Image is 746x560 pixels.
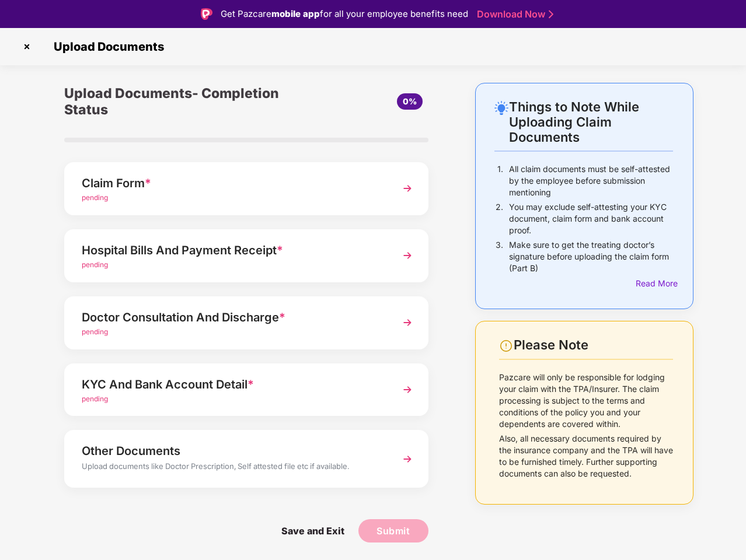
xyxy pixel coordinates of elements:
[358,519,428,542] button: Submit
[82,460,384,475] div: Upload documents like Doctor Prescription, Self attested file etc if available.
[499,339,513,353] img: svg+xml;base64,PHN2ZyBpZD0iV2FybmluZ18tXzI0eDI0IiBkYXRhLW5hbWU9Ildhcm5pbmcgLSAyNHgyNCIgeG1sbnM9Im...
[270,519,356,542] span: Save and Exit
[271,8,320,19] strong: mobile app
[82,174,384,192] div: Claim Form
[82,241,384,260] div: Hospital Bills And Payment Receipt
[509,163,673,198] p: All claim documents must be self-attested by the employee before submission mentioning
[201,8,212,20] img: Logo
[496,201,503,236] p: 2.
[397,178,418,199] img: svg+xml;base64,PHN2ZyBpZD0iTmV4dCIgeG1sbnM9Imh0dHA6Ly93d3cudzMub3JnLzIwMDAvc3ZnIiB3aWR0aD0iMzYiIG...
[42,40,170,54] span: Upload Documents
[64,83,307,120] div: Upload Documents- Completion Status
[397,449,418,470] img: svg+xml;base64,PHN2ZyBpZD0iTmV4dCIgeG1sbnM9Imh0dHA6Ly93d3cudzMub3JnLzIwMDAvc3ZnIiB3aWR0aD0iMzYiIG...
[82,375,384,394] div: KYC And Bank Account Detail
[82,327,108,336] span: pending
[18,37,36,56] img: svg+xml;base64,PHN2ZyBpZD0iQ3Jvc3MtMzJ4MzIiIHhtbG5zPSJodHRwOi8vd3d3LnczLm9yZy8yMDAwL3N2ZyIgd2lkdG...
[499,372,673,430] p: Pazcare will only be responsible for lodging your claim with the TPA/Insurer. The claim processin...
[82,308,384,327] div: Doctor Consultation And Discharge
[509,99,673,145] div: Things to Note While Uploading Claim Documents
[397,379,418,400] img: svg+xml;base64,PHN2ZyBpZD0iTmV4dCIgeG1sbnM9Imh0dHA6Ly93d3cudzMub3JnLzIwMDAvc3ZnIiB3aWR0aD0iMzYiIG...
[497,163,503,198] p: 1.
[397,245,418,266] img: svg+xml;base64,PHN2ZyBpZD0iTmV4dCIgeG1sbnM9Imh0dHA6Ly93d3cudzMub3JnLzIwMDAvc3ZnIiB3aWR0aD0iMzYiIG...
[514,337,673,353] div: Please Note
[477,8,550,20] a: Download Now
[82,394,108,403] span: pending
[82,193,108,202] span: pending
[494,101,508,115] img: svg+xml;base64,PHN2ZyB4bWxucz0iaHR0cDovL3d3dy53My5vcmcvMjAwMC9zdmciIHdpZHRoPSIyNC4wOTMiIGhlaWdodD...
[499,433,673,480] p: Also, all necessary documents required by the insurance company and the TPA will have to be furni...
[636,277,673,290] div: Read More
[221,7,468,21] div: Get Pazcare for all your employee benefits need
[82,442,384,460] div: Other Documents
[403,96,417,106] span: 0%
[397,312,418,333] img: svg+xml;base64,PHN2ZyBpZD0iTmV4dCIgeG1sbnM9Imh0dHA6Ly93d3cudzMub3JnLzIwMDAvc3ZnIiB3aWR0aD0iMzYiIG...
[509,201,673,236] p: You may exclude self-attesting your KYC document, claim form and bank account proof.
[509,239,673,274] p: Make sure to get the treating doctor’s signature before uploading the claim form (Part B)
[496,239,503,274] p: 3.
[82,260,108,269] span: pending
[549,8,553,20] img: Stroke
